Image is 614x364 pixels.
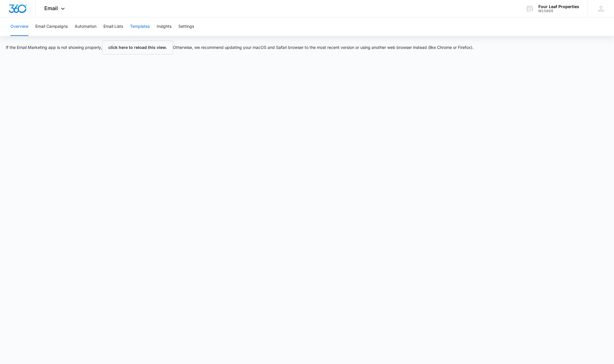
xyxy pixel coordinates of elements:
[103,17,123,36] button: Email Lists
[10,17,28,36] button: Overview
[75,17,96,36] button: Automation
[130,17,150,36] button: Templates
[178,17,194,36] button: Settings
[538,9,579,13] div: account id
[102,41,173,54] button: click here to reload this view.
[6,41,474,54] p: If the Email Marketing app is not showing properly, Otherwise, we recommend updating your macOS a...
[35,17,68,36] button: Email Campaigns
[538,4,579,9] div: account name
[44,5,58,11] span: Email
[157,17,171,36] button: Insights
